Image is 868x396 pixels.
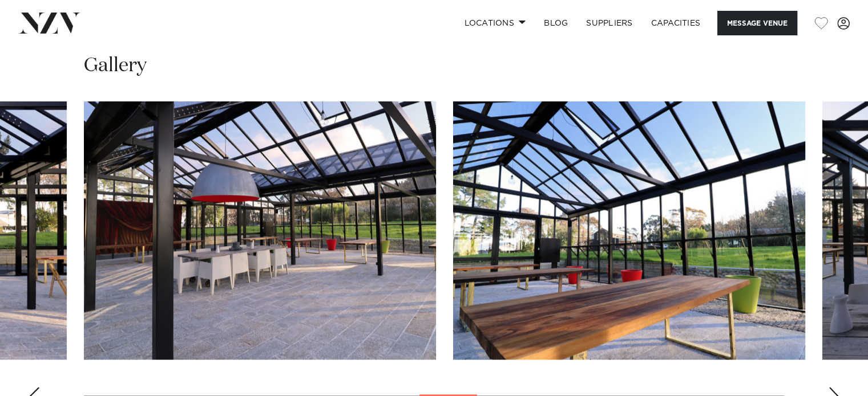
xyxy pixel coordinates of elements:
button: Message Venue [717,11,797,35]
swiper-slide: 12 / 23 [84,101,436,360]
a: Locations [455,11,535,35]
h2: Gallery [84,53,147,79]
swiper-slide: 13 / 23 [453,101,805,360]
a: Capacities [642,11,710,35]
img: nzv-logo.png [18,13,80,33]
a: BLOG [535,11,577,35]
a: SUPPLIERS [577,11,641,35]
